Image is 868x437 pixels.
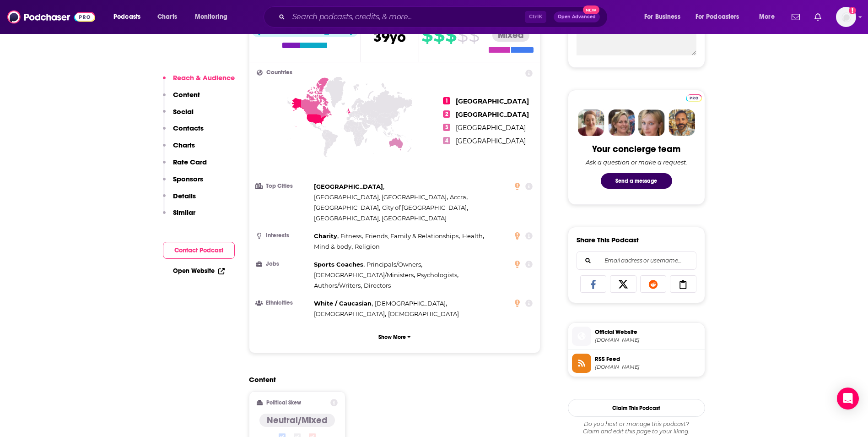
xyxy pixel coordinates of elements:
a: Pro website [686,93,702,102]
span: For Podcasters [695,11,739,23]
h3: Interests [257,233,310,239]
span: , [314,298,373,309]
div: Your concierge team [592,143,680,155]
button: Open AdvancedNew [554,11,600,22]
button: open menu [638,10,692,24]
span: [GEOGRAPHIC_DATA], [GEOGRAPHIC_DATA] [314,193,447,201]
span: Authors/Writers [314,282,361,289]
span: , [314,192,448,202]
h2: Political Skew [266,399,301,406]
p: Charts [173,141,195,149]
span: $ [445,28,456,43]
img: Barbara Profile [608,109,635,136]
span: $ [469,28,479,43]
p: Rate Card [173,158,207,166]
span: Directors [364,282,391,289]
h3: Jobs [257,261,310,267]
span: , [365,231,460,241]
span: [GEOGRAPHIC_DATA] [456,124,526,132]
span: , [314,202,380,213]
span: Countries [266,70,292,76]
span: Podcasts [113,11,140,23]
p: Social [173,107,194,116]
h3: Share This Podcast [577,235,639,244]
input: Email address or username... [584,252,689,269]
span: [DEMOGRAPHIC_DATA] [314,310,385,317]
img: Jon Profile [669,109,695,136]
span: $ [457,28,468,43]
span: $ [421,28,432,43]
p: Reach & Audience [173,73,235,82]
span: [GEOGRAPHIC_DATA] [314,183,383,190]
span: , [367,259,422,270]
button: Social [163,107,194,124]
h3: Ethnicities [257,300,310,306]
img: Jules Profile [638,109,665,136]
span: , [375,298,447,309]
span: , [314,259,365,270]
span: Friends, Family & Relationships [365,232,458,240]
a: Copy Link [670,275,696,293]
span: , [382,202,468,213]
span: , [314,270,415,280]
div: Search followers [577,251,696,270]
span: City of [GEOGRAPHIC_DATA] [382,204,467,211]
span: , [340,231,363,241]
span: Charity [314,232,337,240]
span: Charts [157,11,177,23]
span: , [450,192,468,202]
span: api.substack.com [595,364,701,371]
img: Podchaser Pro [686,94,702,102]
div: Ask a question or make a request. [586,158,687,166]
button: Contacts [163,124,204,141]
button: Contact Podcast [163,242,235,259]
span: 2 [443,110,450,118]
a: Share on X/Twitter [610,275,636,293]
div: Mixed [492,29,529,42]
span: 1 [443,97,450,104]
span: Fitness [340,232,361,240]
a: Charts [151,10,183,24]
span: Principals/Owners [367,261,421,268]
span: , [314,241,353,252]
button: Claim This Podcast [568,399,705,417]
span: Do you host or manage this podcast? [568,421,705,428]
button: open menu [690,10,753,24]
img: Podchaser - Follow, Share and Rate Podcasts [7,8,95,26]
a: Open Website [173,267,225,275]
span: White / Caucasian [314,300,372,307]
a: Show notifications dropdown [788,9,803,25]
span: , [314,231,339,241]
span: 39 yo [373,28,406,46]
span: More [759,11,775,23]
span: , [314,280,362,291]
span: Open Advanced [558,15,596,19]
span: [GEOGRAPHIC_DATA] [456,97,529,105]
a: Share on Reddit [640,275,667,293]
button: Content [163,90,200,107]
button: Reach & Audience [163,73,235,90]
span: $ [433,28,444,43]
h3: Top Cities [257,183,310,189]
span: [DEMOGRAPHIC_DATA] [375,300,446,307]
svg: Add a profile image [849,7,856,14]
img: Sydney Profile [578,109,604,136]
span: [GEOGRAPHIC_DATA] [314,204,379,211]
span: New [583,5,599,14]
div: Open Intercom Messenger [837,388,859,410]
input: Search podcasts, credits, & more... [289,10,525,24]
span: Ctrl K [525,11,546,23]
button: Send a message [601,173,672,189]
span: Psychologists [417,271,457,279]
div: Claim and edit this page to your liking. [568,421,705,435]
span: , [314,181,384,192]
span: [DEMOGRAPHIC_DATA]/Ministers [314,271,414,279]
button: Charts [163,141,195,158]
a: Show notifications dropdown [811,9,825,25]
span: Official Website [595,328,701,336]
button: Sponsors [163,175,203,191]
p: Content [173,90,200,99]
button: Rate Card [163,158,207,175]
span: [GEOGRAPHIC_DATA] [456,137,526,145]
